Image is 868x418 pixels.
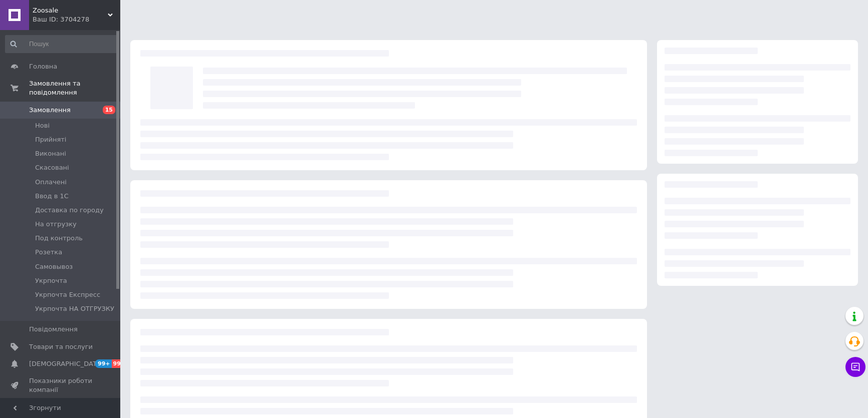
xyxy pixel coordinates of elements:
span: [DEMOGRAPHIC_DATA] [29,359,103,368]
span: Виконані [35,149,66,158]
span: Показники роботи компанії [29,376,93,394]
span: Замовлення та повідомлення [29,79,120,97]
span: 15 [103,106,115,114]
span: На отгрузку [35,220,77,229]
span: Самовывоз [35,262,73,271]
span: 99+ [95,359,112,368]
span: Оплачені [35,178,67,187]
span: Укрпочта НА ОТГРУЗКУ [35,304,114,313]
span: Повідомлення [29,325,78,334]
div: Ваш ID: 3704278 [33,15,120,24]
span: 99+ [112,359,128,368]
span: Замовлення [29,106,71,115]
span: Товари та послуги [29,342,93,351]
span: Скасовані [35,163,69,172]
span: Укрпочта Експресс [35,290,100,299]
span: Головна [29,62,57,71]
span: Нові [35,121,50,130]
span: Прийняті [35,135,66,144]
span: Zoosale [33,6,108,15]
span: Розетка [35,248,62,257]
span: Под контроль [35,234,83,243]
button: Чат з покупцем [845,357,865,377]
span: Ввод в 1С [35,192,69,201]
span: Укрпочта [35,276,67,285]
span: Доставка по городу [35,206,104,215]
input: Пошук [5,35,118,53]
